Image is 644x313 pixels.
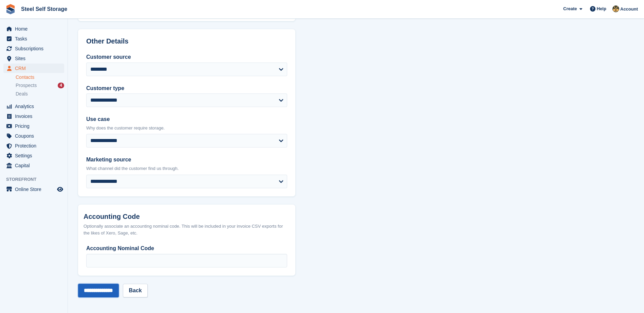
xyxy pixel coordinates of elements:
span: Settings [15,151,56,160]
a: menu [3,64,64,73]
a: Back [123,284,147,297]
h2: Accounting Code [84,213,290,221]
a: Deals [16,90,64,98]
span: Online Store [15,185,56,194]
span: Pricing [15,121,56,131]
span: CRM [15,64,56,73]
a: menu [3,141,64,151]
span: Home [15,24,56,34]
a: menu [3,121,64,131]
a: Prospects 4 [16,82,64,89]
a: menu [3,185,64,194]
a: menu [3,151,64,160]
a: menu [3,111,64,121]
label: Customer type [86,84,287,92]
label: Use case [86,115,287,123]
span: Invoices [15,111,56,121]
span: Capital [15,161,56,170]
a: menu [3,161,64,170]
h2: Other Details [86,37,287,45]
p: What channel did the customer find us through. [86,165,287,172]
div: 4 [58,83,64,88]
span: Analytics [15,102,56,111]
div: Optionally associate an accounting nominal code. This will be included in your invoice CSV export... [84,223,290,236]
span: Create [563,5,577,12]
a: menu [3,102,64,111]
img: stora-icon-8386f47178a22dfd0bd8f6a31ec36ba5ce8667c1dd55bd0f319d3a0aa187defe.svg [5,4,16,14]
a: Steel Self Storage [18,3,70,15]
span: Protection [15,141,56,151]
a: Contacts [16,74,64,81]
span: Storefront [6,176,68,183]
span: Account [620,6,638,13]
span: Sites [15,54,56,63]
a: menu [3,44,64,53]
span: Tasks [15,34,56,44]
label: Accounting Nominal Code [86,244,287,253]
span: Subscriptions [15,44,56,53]
a: Preview store [56,185,64,193]
span: Prospects [16,82,37,89]
a: menu [3,24,64,34]
img: James Steel [612,5,619,12]
span: Deals [16,91,28,97]
p: Why does the customer require storage. [86,125,287,132]
span: Help [597,5,606,12]
label: Marketing source [86,156,287,164]
a: menu [3,34,64,44]
label: Customer source [86,53,287,61]
span: Coupons [15,131,56,141]
a: menu [3,54,64,63]
a: menu [3,131,64,141]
